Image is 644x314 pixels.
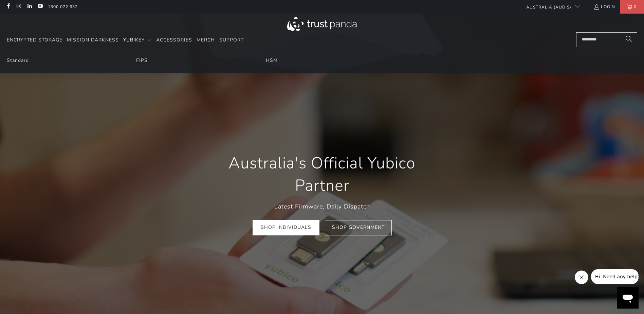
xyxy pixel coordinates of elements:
span: Mission Darkness [67,37,119,43]
button: Search [620,32,637,47]
a: Encrypted Storage [7,32,62,48]
iframe: Close message [575,271,588,284]
a: Shop Individuals [253,220,319,235]
img: Trust Panda Australia [287,17,357,31]
p: Latest Firmware, Daily Dispatch [210,202,434,212]
span: Accessories [156,37,192,43]
a: 1300 072 632 [48,3,78,11]
a: Merch [197,32,215,48]
nav: Translation missing: en.navigation.header.main_nav [7,32,244,48]
span: Hi. Need any help? [4,5,49,10]
a: Shop Government [325,220,392,235]
a: Login [593,3,615,11]
summary: YubiKey [123,32,152,48]
a: Mission Darkness [67,32,119,48]
span: Merch [197,37,215,43]
span: Encrypted Storage [7,37,62,43]
a: Trust Panda Australia on Facebook [5,4,11,10]
span: YubiKey [123,37,145,43]
span: Support [219,37,244,43]
iframe: Button to launch messaging window [617,287,639,309]
a: Accessories [156,32,192,48]
a: Trust Panda Australia on YouTube [37,4,43,10]
a: HSM [266,57,278,64]
a: Trust Panda Australia on LinkedIn [26,4,32,10]
h1: Australia's Official Yubico Partner [210,152,434,197]
a: Support [219,32,244,48]
a: Trust Panda Australia on Instagram [16,4,21,10]
input: Search... [576,32,637,47]
iframe: Message from company [591,269,639,284]
a: FIPS [136,57,148,64]
a: Standard [7,57,29,64]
